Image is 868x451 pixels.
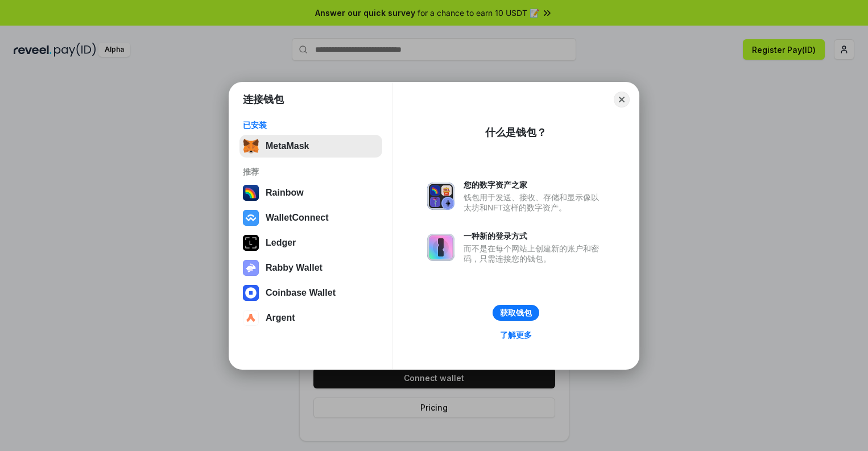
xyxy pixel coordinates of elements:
div: 获取钱包 [500,308,532,318]
img: svg+xml,%3Csvg%20width%3D%2228%22%20height%3D%2228%22%20viewBox%3D%220%200%2028%2028%22%20fill%3D... [243,310,259,326]
button: Rabby Wallet [239,256,382,279]
img: svg+xml,%3Csvg%20width%3D%2228%22%20height%3D%2228%22%20viewBox%3D%220%200%2028%2028%22%20fill%3D... [243,210,259,226]
button: Close [614,92,630,107]
div: Rabby Wallet [266,263,323,273]
div: Ledger [266,238,296,248]
img: svg+xml,%3Csvg%20xmlns%3D%22http%3A%2F%2Fwww.w3.org%2F2000%2Fsvg%22%20fill%3D%22none%22%20viewBox... [427,234,454,261]
img: svg+xml,%3Csvg%20xmlns%3D%22http%3A%2F%2Fwww.w3.org%2F2000%2Fsvg%22%20width%3D%2228%22%20height%3... [243,235,259,251]
div: Rainbow [266,188,304,198]
button: Ledger [239,231,382,254]
img: svg+xml,%3Csvg%20xmlns%3D%22http%3A%2F%2Fwww.w3.org%2F2000%2Fsvg%22%20fill%3D%22none%22%20viewBox... [243,260,259,276]
div: 已安装 [243,120,379,130]
button: Argent [239,307,382,329]
div: 什么是钱包？ [485,126,547,139]
img: svg+xml,%3Csvg%20width%3D%2228%22%20height%3D%2228%22%20viewBox%3D%220%200%2028%2028%22%20fill%3D... [243,285,259,301]
div: 而不是在每个网站上创建新的账户和密码，只需连接您的钱包。 [464,243,605,264]
button: Rainbow [239,181,382,204]
div: 了解更多 [500,330,532,340]
div: 推荐 [243,167,379,177]
img: svg+xml,%3Csvg%20fill%3D%22none%22%20height%3D%2233%22%20viewBox%3D%220%200%2035%2033%22%20width%... [243,138,259,154]
h1: 连接钱包 [243,93,284,106]
div: WalletConnect [266,213,329,223]
button: Coinbase Wallet [239,282,382,304]
button: WalletConnect [239,206,382,229]
div: 您的数字资产之家 [464,180,605,190]
div: Coinbase Wallet [266,288,336,298]
div: 一种新的登录方式 [464,231,605,241]
div: Argent [266,313,295,323]
div: MetaMask [266,141,309,151]
div: 钱包用于发送、接收、存储和显示像以太坊和NFT这样的数字资产。 [464,192,605,213]
img: svg+xml,%3Csvg%20xmlns%3D%22http%3A%2F%2Fwww.w3.org%2F2000%2Fsvg%22%20fill%3D%22none%22%20viewBox... [427,183,454,210]
img: svg+xml,%3Csvg%20width%3D%22120%22%20height%3D%22120%22%20viewBox%3D%220%200%20120%20120%22%20fil... [243,185,259,201]
a: 了解更多 [493,328,539,342]
button: 获取钱包 [493,305,539,321]
button: MetaMask [239,135,382,158]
